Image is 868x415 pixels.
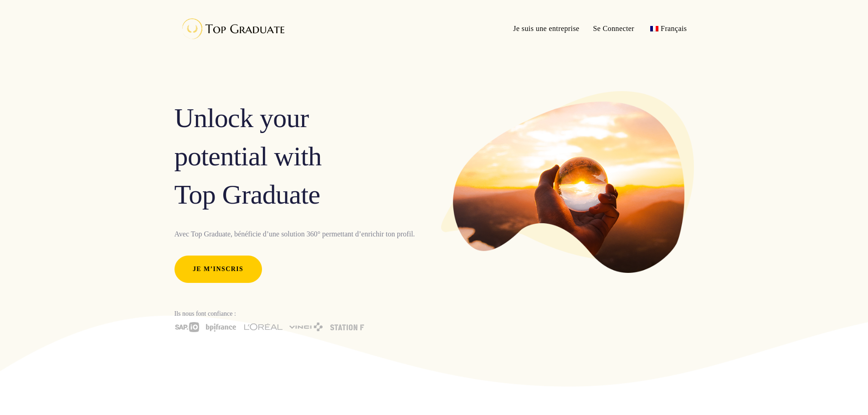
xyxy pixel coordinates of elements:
[175,256,262,282] a: Je m’inscris
[175,14,288,43] img: Top Graduate
[193,263,243,275] span: Je m’inscris
[650,26,658,31] img: Français
[175,308,427,320] p: Ils nous font confiance :
[661,25,687,32] span: Français
[175,99,322,214] span: Unlock your potential with Top Graduate
[175,227,427,241] p: Avec Top Graduate, bénéficie d’une solution 360° permettant d’enrichir ton profil.
[593,25,635,32] span: Se Connecter
[513,25,579,32] span: Je suis une entreprise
